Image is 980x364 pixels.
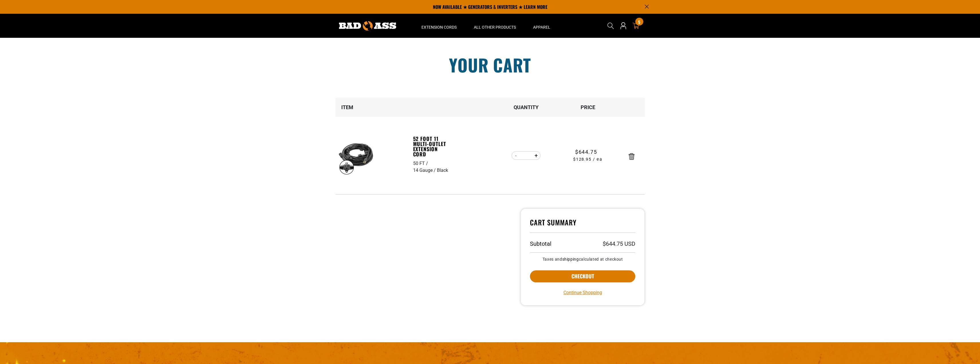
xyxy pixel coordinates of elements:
[575,148,597,156] span: $644.75
[413,160,429,167] div: 50 FT
[530,218,636,233] h4: Cart Summary
[562,257,579,261] a: shipping
[474,25,516,30] span: All Other Products
[338,140,374,176] img: black
[413,136,453,157] a: 52 Foot 11 Multi-Outlet Extension Cord
[530,241,551,247] h3: Subtotal
[339,21,396,31] img: Bad Ass Extension Cords
[331,56,649,73] h1: Your cart
[629,154,634,158] a: Remove 52 Foot 11 Multi-Outlet Extension Cord - 50 FT / 14 Gauge / Black
[638,20,640,24] span: 5
[520,151,532,160] input: Quantity for 52 Foot 11 Multi-Outlet Extension Cord
[413,167,437,174] div: 14 Gauge
[557,156,618,163] span: $128.95 / ea
[465,14,524,38] summary: All Other Products
[495,98,557,117] th: Quantity
[524,14,559,38] summary: Apparel
[557,98,619,117] th: Price
[603,241,635,247] p: $644.75 USD
[413,14,465,38] summary: Extension Cords
[606,21,615,30] summary: Search
[530,270,636,282] button: Checkout
[437,167,448,174] div: Black
[530,257,636,261] small: Taxes and calculated at checkout
[563,289,602,296] a: Continue Shopping
[336,98,413,117] th: Item
[533,25,550,30] span: Apparel
[421,25,457,30] span: Extension Cords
